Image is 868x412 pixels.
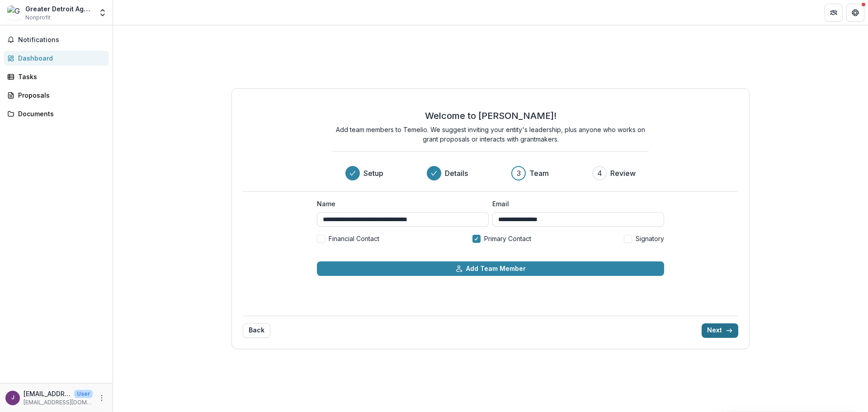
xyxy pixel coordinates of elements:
[425,110,557,121] h2: Welcome to [PERSON_NAME]!
[529,168,549,179] h3: Team
[11,395,14,401] div: jsmock@gdabvi.org
[345,166,636,180] div: Progress
[363,168,383,179] h3: Setup
[96,4,109,22] button: Open entity switcher
[317,261,664,276] button: Add Team Member
[4,88,109,103] a: Proposals
[702,323,738,338] button: Next
[18,109,102,118] div: Documents
[18,72,102,81] div: Tasks
[74,390,93,398] p: User
[4,33,109,47] button: Notifications
[18,53,102,63] div: Dashboard
[484,234,531,243] span: Primary Contact
[610,168,636,179] h3: Review
[18,36,105,44] span: Notifications
[4,106,109,121] a: Documents
[4,51,109,66] a: Dashboard
[846,4,864,22] button: Get Help
[492,199,659,208] label: Email
[445,168,468,179] h3: Details
[317,199,483,208] label: Name
[243,323,270,338] button: Back
[24,398,93,407] p: [EMAIL_ADDRESS][DOMAIN_NAME]
[517,168,521,179] div: 3
[25,14,51,22] span: Nonprofit
[636,234,664,243] span: Signatory
[25,4,93,14] div: Greater Detroit Agency for the Blind and Visually Impaired
[329,234,379,243] span: Financial Contact
[7,5,22,20] img: Greater Detroit Agency for the Blind and Visually Impaired
[4,69,109,84] a: Tasks
[597,168,602,179] div: 4
[825,4,843,22] button: Partners
[18,90,102,100] div: Proposals
[24,389,71,398] p: [EMAIL_ADDRESS][DOMAIN_NAME]
[96,393,107,403] button: More
[332,125,649,144] p: Add team members to Temelio. We suggest inviting your entity's leadership, plus anyone who works ...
